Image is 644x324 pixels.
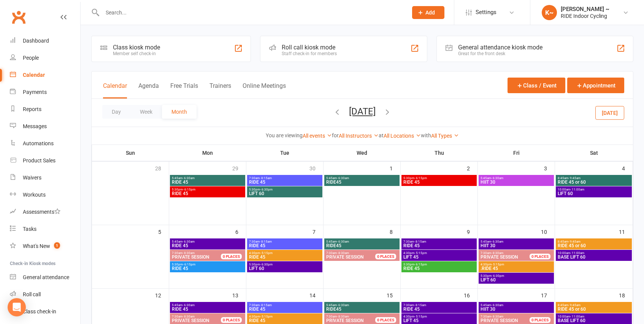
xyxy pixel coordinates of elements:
[249,251,321,255] span: 4:30pm
[172,254,209,260] span: PRIVATE SESSION
[249,255,321,259] span: RIDE 45
[542,5,557,20] div: K~
[10,269,80,286] a: General attendance kiosk mode
[491,176,503,180] span: - 6:30am
[332,132,339,138] strong: for
[100,7,402,18] input: Search...
[403,255,475,259] span: LIFT 45
[557,176,630,180] span: 8:45am
[403,315,475,318] span: 4:30pm
[10,49,80,67] a: People
[480,263,552,266] span: 4:30pm
[480,176,552,180] span: 5:45am
[171,191,244,196] span: RIDE 45
[492,274,504,278] span: - 6:30pm
[557,188,630,191] span: 10:00am
[171,240,244,243] span: 5:45am
[260,240,272,243] span: - 8:15am
[375,317,396,323] div: 0 PLACES
[492,263,504,266] span: - 5:15pm
[555,145,633,161] th: Sat
[235,225,246,238] div: 6
[326,176,398,180] span: 5:45am
[414,315,427,318] span: - 5:15pm
[414,303,426,307] span: - 8:15am
[282,44,337,51] div: Roll call kiosk mode
[431,133,459,139] a: All Types
[544,162,555,174] div: 3
[375,254,396,259] div: 0 PLACES
[568,240,581,243] span: - 9:45am
[480,243,552,248] span: HIIT 30
[349,106,376,117] button: [DATE]
[182,315,195,318] span: - 8:30am
[209,82,231,98] button: Trainers
[9,8,28,27] a: Clubworx
[130,105,162,119] button: Week
[103,82,127,98] button: Calendar
[326,254,364,260] span: PRIVATE SESSION
[570,188,584,191] span: - 11:00am
[339,133,379,139] a: All Instructors
[403,243,475,248] span: RIDE 45
[403,307,475,311] span: RIDE 45
[619,289,633,301] div: 18
[458,51,542,56] div: Great for the front desk
[403,240,475,243] span: 7:30am
[249,263,321,266] span: 5:30pm
[561,13,609,19] div: RIDE Indoor Cycling
[491,240,503,243] span: - 6:30am
[249,266,321,271] span: LIFT 60
[23,291,41,297] div: Roll call
[557,307,630,311] span: RIDE 45 or 60
[10,186,80,203] a: Workouts
[384,133,421,139] a: All Locations
[414,240,426,243] span: - 8:15am
[155,162,169,174] div: 28
[249,243,321,248] span: RIDE 45
[481,254,518,260] span: PRIVATE SESSION
[282,51,337,56] div: Staff check-in for members
[171,315,230,318] span: 7:30am
[23,157,56,164] div: Product Sales
[171,303,244,307] span: 5:45am
[249,191,321,196] span: LIFT 60
[557,240,630,243] span: 8:45am
[303,133,332,139] a: All events
[595,106,624,119] button: [DATE]
[570,315,584,318] span: - 11:00am
[249,315,321,318] span: 4:30pm
[171,176,244,180] span: 5:45am
[249,318,321,323] span: RIDE 45
[171,188,244,191] span: 5:30pm
[23,175,41,181] div: Waivers
[326,240,398,243] span: 5:45am
[326,180,398,184] span: RIDE45
[557,255,630,259] span: BASE LIFT 60
[23,72,45,78] div: Calendar
[480,180,552,184] span: HIIT 30
[568,303,581,307] span: - 9:45am
[403,176,475,180] span: 5:30pm
[337,251,349,255] span: - 8:30am
[249,240,321,243] span: 7:30am
[169,145,246,161] th: Mon
[10,67,80,84] a: Calendar
[183,263,195,266] span: - 6:15pm
[508,78,565,93] button: Class / Event
[467,162,477,174] div: 2
[246,145,324,161] th: Tue
[10,238,80,255] a: What's New1
[54,242,60,249] span: 1
[10,152,80,169] a: Product Sales
[171,180,244,184] span: RIDE 45
[480,278,552,282] span: LIFT 60
[23,192,46,198] div: Workouts
[557,303,630,307] span: 8:45am
[249,176,321,180] span: 7:30am
[326,318,364,323] span: PRIVATE SESSION
[260,176,272,180] span: - 8:15am
[23,89,47,95] div: Payments
[403,251,475,255] span: 4:30pm
[10,303,80,320] a: Class kiosk mode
